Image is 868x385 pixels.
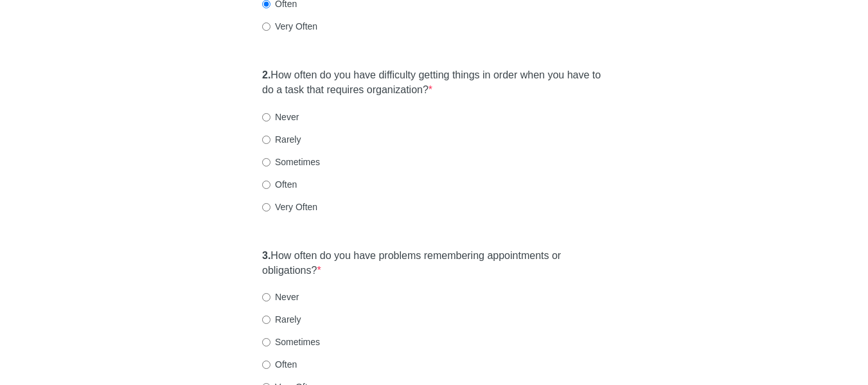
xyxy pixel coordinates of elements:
[262,181,270,189] input: Often
[262,113,270,121] input: Never
[262,361,270,369] input: Often
[262,293,270,301] input: Never
[262,111,299,123] label: Never
[262,316,270,324] input: Rarely
[262,156,320,168] label: Sometimes
[262,22,270,31] input: Very Often
[262,133,301,146] label: Rarely
[262,203,270,211] input: Very Often
[262,201,317,213] label: Very Often
[262,250,270,261] strong: 3.
[262,249,606,278] label: How often do you have problems remembering appointments or obligations?
[262,336,320,348] label: Sometimes
[262,20,317,33] label: Very Often
[262,68,606,98] label: How often do you have difficulty getting things in order when you have to do a task that requires...
[262,136,270,144] input: Rarely
[262,291,299,303] label: Never
[262,313,301,326] label: Rarely
[262,338,270,346] input: Sometimes
[262,69,270,80] strong: 2.
[262,158,270,166] input: Sometimes
[262,358,297,371] label: Often
[262,178,297,191] label: Often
